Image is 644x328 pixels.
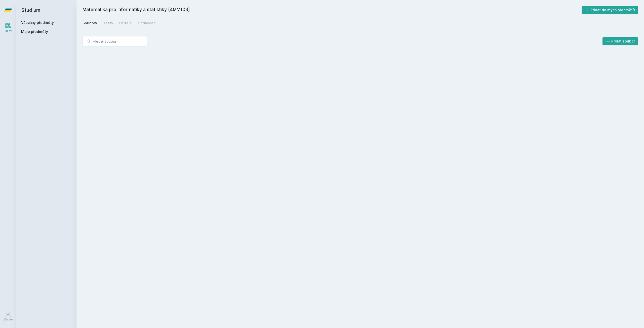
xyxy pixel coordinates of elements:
div: Uživatel [3,318,13,321]
input: Hledej soubor [83,36,147,46]
span: Moje předměty [21,29,48,34]
div: Study [5,29,12,33]
div: Hodnocení [138,21,156,26]
button: Přidat do mých předmětů [582,6,638,14]
a: Testy [103,18,113,28]
div: Soubory [83,21,97,26]
button: Přidat soubor [602,37,638,45]
a: Uživatel [1,309,15,324]
a: Study [1,20,15,35]
a: Všechny předměty [21,20,54,25]
a: Učitelé [119,18,132,28]
div: Testy [103,21,113,26]
a: Hodnocení [138,18,156,28]
a: Soubory [83,18,97,28]
div: Učitelé [119,21,132,26]
h2: Matematika pro informatiky a statistiky (4MM103) [83,6,582,14]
